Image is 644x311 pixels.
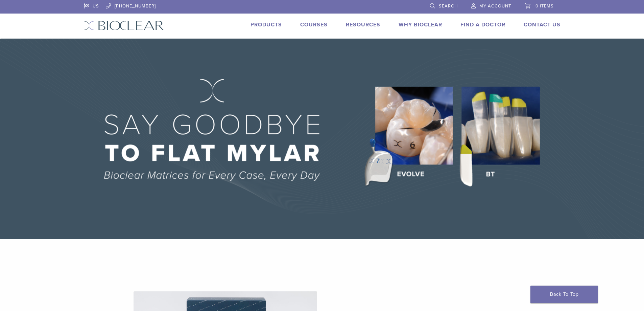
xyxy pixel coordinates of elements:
[524,21,560,28] a: Contact Us
[460,21,505,28] a: Find A Doctor
[530,286,598,303] a: Back To Top
[535,3,554,9] span: 0 items
[479,3,511,9] span: My Account
[84,21,164,30] img: Bioclear
[346,21,380,28] a: Resources
[300,21,328,28] a: Courses
[439,3,458,9] span: Search
[251,21,282,28] a: Products
[399,21,442,28] a: Why Bioclear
